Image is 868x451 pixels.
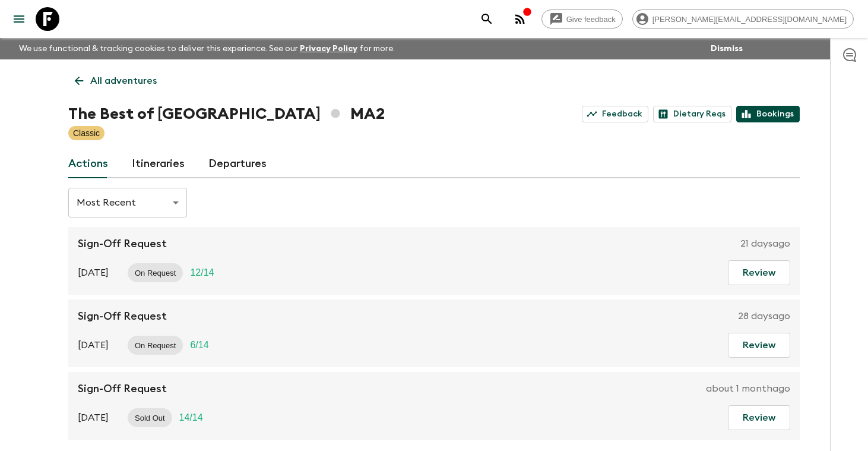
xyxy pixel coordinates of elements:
[7,7,31,31] button: menu
[68,186,187,219] div: Most Recent
[73,127,100,139] p: Classic
[78,411,109,425] p: [DATE]
[541,10,623,29] a: Give feedback
[653,106,731,122] a: Dietary Reqs
[78,381,167,396] p: Sign-Off Request
[706,381,790,396] p: about 1 month ago
[183,263,221,282] div: Trip Fill
[132,150,185,178] a: Itineraries
[728,333,790,358] button: Review
[68,102,385,126] h1: The Best of [GEOGRAPHIC_DATA] MA2
[78,338,109,352] p: [DATE]
[68,150,108,178] a: Actions
[128,414,172,422] span: Sold Out
[728,405,790,430] button: Review
[632,10,854,29] div: [PERSON_NAME][EMAIL_ADDRESS][DOMAIN_NAME]
[179,411,203,425] p: 14 / 14
[582,106,648,122] a: Feedback
[708,40,746,57] button: Dismiss
[738,309,790,323] p: 28 days ago
[190,338,208,352] p: 6 / 14
[90,74,157,88] p: All adventures
[128,269,183,277] span: On Request
[740,236,790,251] p: 21 days ago
[300,45,357,53] a: Privacy Policy
[190,266,214,280] p: 12 / 14
[78,309,167,323] p: Sign-Off Request
[78,266,109,280] p: [DATE]
[646,15,853,24] span: [PERSON_NAME][EMAIL_ADDRESS][DOMAIN_NAME]
[128,341,183,350] span: On Request
[208,150,267,178] a: Departures
[560,15,622,24] span: Give feedback
[183,336,216,355] div: Trip Fill
[14,38,400,59] p: We use functional & tracking cookies to deliver this experience. See our for more.
[728,260,790,285] button: Review
[172,408,210,427] div: Trip Fill
[736,106,800,122] a: Bookings
[68,69,163,93] a: All adventures
[475,7,499,31] button: search adventures
[78,236,167,251] p: Sign-Off Request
